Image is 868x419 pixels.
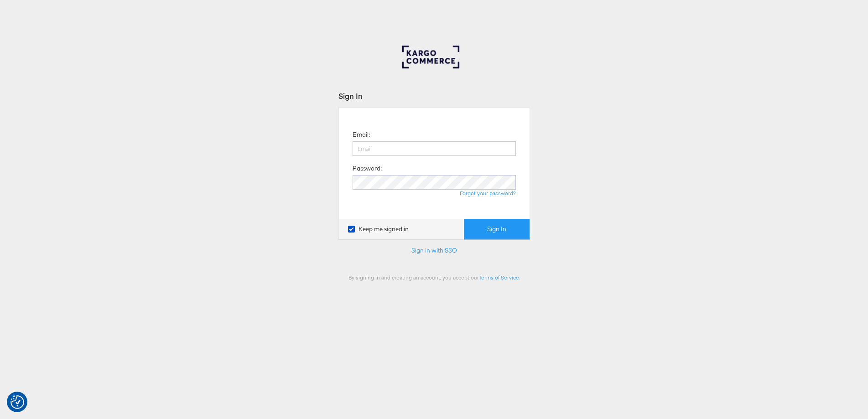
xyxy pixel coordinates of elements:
[411,246,457,254] a: Sign in with SSO
[479,274,519,281] a: Terms of Service
[353,164,382,173] label: Password:
[10,395,24,409] button: Consent Preferences
[348,225,409,233] label: Keep me signed in
[353,141,516,156] input: Email
[10,395,24,409] img: Revisit consent button
[338,274,530,281] div: By signing in and creating an account, you accept our .
[464,219,530,239] button: Sign In
[353,130,370,139] label: Email:
[338,91,530,101] div: Sign In
[460,190,516,197] a: Forgot your password?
